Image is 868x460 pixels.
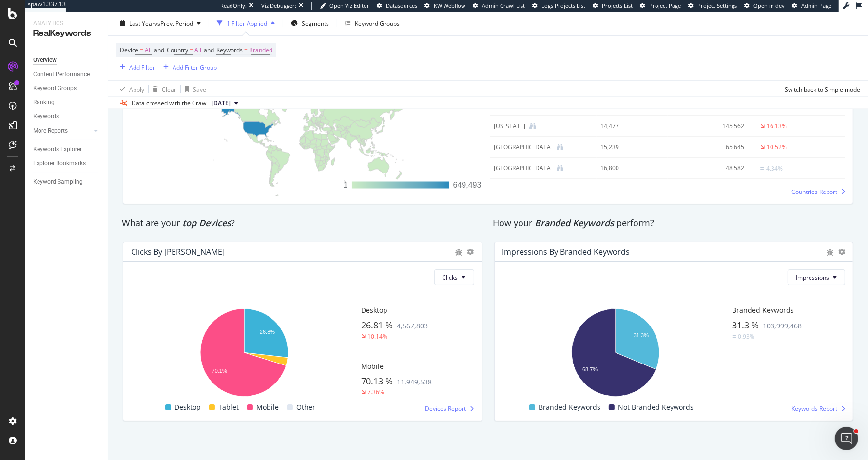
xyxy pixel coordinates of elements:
span: Branded [249,43,272,57]
text: 31.3% [633,333,648,339]
button: [DATE] [208,97,242,109]
div: 65,645 [672,143,745,152]
span: Impressions [796,273,829,282]
span: Admin Page [801,2,831,9]
div: Viz Debugger: [261,2,296,10]
div: 10.14% [367,332,387,341]
button: Clear [149,81,176,97]
a: Admin Crawl List [473,2,525,10]
span: 103,999,468 [763,321,802,330]
a: Content Performance [33,69,101,79]
a: Ranking [33,97,101,108]
span: Datasources [386,2,417,9]
span: Desktop [361,306,387,315]
span: All [194,43,201,57]
span: Other [297,402,316,413]
div: Keyword Groups [33,83,77,94]
a: Project Page [640,2,681,10]
div: 16,800 [600,164,657,172]
a: Project Settings [688,2,737,10]
a: Explorer Bookmarks [33,158,101,169]
a: Open Viz Editor [320,2,369,10]
span: Branded Keywords [733,306,794,315]
div: Impressions By Branded Keywords [502,247,630,257]
span: Logs Projects List [541,2,585,9]
div: ReadOnly: [220,2,247,10]
span: Branded Keywords [535,217,615,229]
div: Clicks by [PERSON_NAME] [131,247,225,257]
span: Projects List [602,2,633,9]
div: Overview [33,55,57,65]
div: Keyword Sampling [33,177,83,187]
div: bug [827,249,833,256]
span: Mobile [257,402,279,413]
div: Keywords [33,112,59,122]
div: Switch back to Simple mode [785,85,860,93]
a: Datasources [377,2,417,10]
div: Apply [129,85,144,93]
button: Last YearvsPrev. Period [116,16,205,31]
div: Content Performance [33,69,90,79]
div: 14,477 [600,122,657,131]
a: Logs Projects List [532,2,585,10]
div: 7.36% [367,388,384,396]
div: A chart. [131,304,357,402]
div: Mexico [494,143,553,152]
div: 1 [344,179,348,191]
button: Impressions [788,269,845,285]
span: 26.81 % [361,319,393,331]
span: Open in dev [753,2,785,9]
button: Switch back to Simple mode [781,81,860,97]
a: Devices Report [425,404,474,413]
div: 4.34% [766,164,783,173]
button: Apply [116,81,144,97]
button: Save [181,81,206,97]
span: Devices Report [425,404,466,413]
button: Keyword Groups [341,16,404,31]
div: How your perform? [493,217,855,230]
button: Segments [287,16,333,31]
span: top Devices [182,217,231,229]
a: KW Webflow [424,2,465,10]
span: = [190,46,193,54]
div: 145,562 [672,122,745,131]
span: vs Prev. Period [154,19,193,27]
img: Equal [760,167,764,170]
button: Clicks [434,269,474,285]
text: 26.8% [260,329,275,335]
iframe: Intercom live chat [835,427,858,450]
div: bug [456,249,463,256]
span: 70.13 % [361,375,393,387]
span: Not Branded Keywords [618,402,694,413]
span: 31.3 % [733,319,759,331]
span: All [145,43,152,57]
span: Project Page [649,2,681,9]
button: Add Filter [116,61,155,73]
span: Last Year [129,19,154,27]
img: Equal [733,335,736,338]
div: Save [193,85,206,93]
div: 48,582 [672,164,745,172]
a: Keywords [33,112,101,122]
span: Device [120,46,138,54]
div: What are your ? [122,217,483,230]
span: Segments [302,19,329,27]
div: 15,239 [600,143,657,152]
span: = [140,46,143,54]
span: Country [167,46,188,54]
span: Tablet [219,402,239,413]
span: Clicks [443,273,458,282]
span: = [244,46,248,54]
a: Keywords Report [791,404,845,413]
div: Clear [162,85,176,93]
span: 11,949,538 [397,377,432,386]
a: More Reports [33,126,91,136]
span: 2025 Apr. 20th [212,99,231,108]
span: Open Viz Editor [329,2,369,9]
div: 649,493 [453,179,482,191]
div: RealKeywords [33,28,100,39]
span: Project Settings [697,2,737,9]
div: Data crossed with the Crawl [132,99,208,108]
text: 70.1% [212,368,227,374]
span: Keywords Report [791,404,837,413]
